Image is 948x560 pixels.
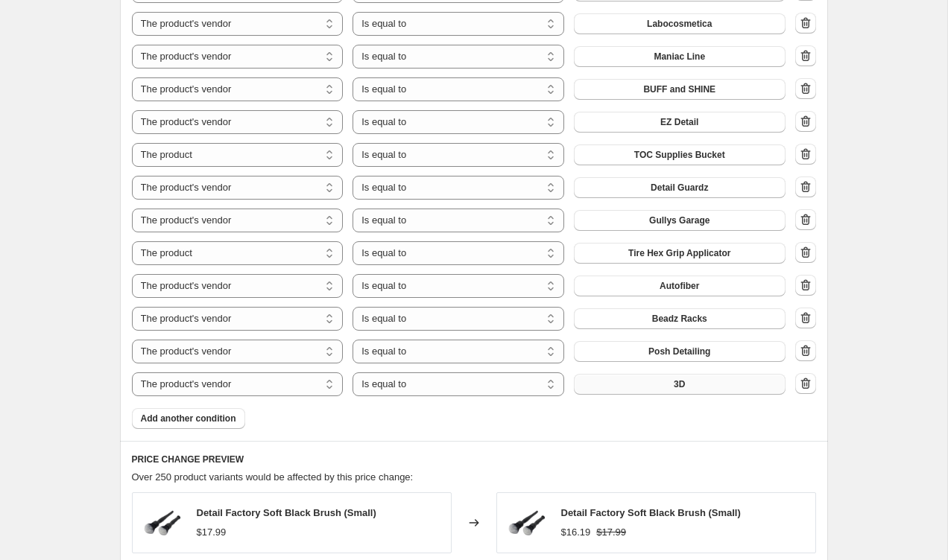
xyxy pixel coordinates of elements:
span: Posh Detailing [648,346,710,357]
span: Maniac Line [654,51,705,63]
button: 3D [574,374,786,395]
span: Detail Guardz [651,182,708,194]
img: P_S_2_80x.png [505,500,549,545]
span: Beadz Racks [652,313,707,325]
span: Tire Hex Grip Applicator [628,247,730,259]
span: Detail Factory Soft Black Brush (Small) [561,507,741,518]
button: Maniac Line [574,46,786,67]
button: Add another condition [132,408,245,429]
button: EZ Detail [574,112,786,133]
div: $17.99 [197,525,227,540]
span: Over 250 product variants would be affected by this price change: [132,471,414,483]
button: TOC Supplies Bucket [574,144,786,165]
button: Posh Detailing [574,341,786,362]
button: Autofiber [574,276,786,296]
button: Gullys Garage [574,210,786,231]
button: Labocosmetica [574,13,786,34]
span: Gullys Garage [649,214,710,226]
strike: $17.99 [596,525,626,540]
button: Beadz Racks [574,308,786,329]
h6: PRICE CHANGE PREVIEW [132,454,816,465]
span: EZ Detail [660,116,698,128]
button: BUFF and SHINE [574,79,786,100]
div: $16.19 [561,525,591,540]
span: BUFF and SHINE [643,83,715,95]
span: TOC Supplies Bucket [634,149,725,161]
img: P_S_2_80x.png [140,500,185,545]
span: Detail Factory Soft Black Brush (Small) [197,507,376,518]
span: Add another condition [141,413,236,424]
span: 3D [674,378,685,390]
button: Tire Hex Grip Applicator [574,243,786,264]
button: Detail Guardz [574,177,786,198]
span: Autofiber [660,280,699,292]
span: Labocosmetica [647,18,712,30]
